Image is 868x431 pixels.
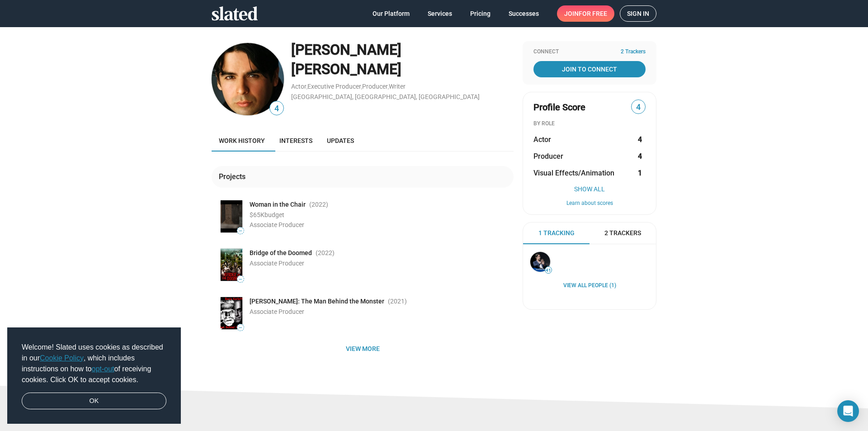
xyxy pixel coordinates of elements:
strong: 4 [638,152,642,161]
a: Successes [501,5,546,22]
a: Cookie Policy [40,354,84,362]
span: Associate Producer [250,260,304,267]
span: Successes [509,5,539,22]
span: View more [219,341,506,357]
a: Our Platform [365,5,417,22]
button: View more [212,341,514,357]
div: cookieconsent [7,327,181,424]
a: Pricing [463,5,498,22]
a: Actor [291,83,307,90]
span: for free [579,5,607,22]
span: , [388,85,389,90]
a: Join To Connect [533,61,646,77]
img: Poster: Boris Karloff: The Man Behind the Monster [221,297,242,329]
span: Join To Connect [535,61,644,77]
img: Poster: Woman in the Chair [221,200,242,232]
span: [PERSON_NAME]: The Man Behind the Monster [250,297,384,306]
span: Sign in [627,6,649,21]
span: Bridge of the Doomed [250,249,312,257]
span: Welcome! Slated uses cookies as described in our , which includes instructions on how to of recei... [22,342,166,385]
a: Work history [212,130,272,152]
span: Associate Producer [250,308,304,315]
button: Learn about scores [533,200,646,207]
span: (2022 ) [316,249,335,257]
a: opt-out [92,365,114,373]
img: David Miguel Estrada [212,43,284,115]
a: Producer [362,83,388,90]
span: — [237,277,244,282]
span: 2 Trackers [604,229,641,237]
a: Writer [389,83,406,90]
a: Sign in [620,5,656,22]
span: 2 Trackers [621,48,646,56]
a: Services [420,5,459,22]
img: Poster: Bridge of the Doomed [221,249,242,281]
span: 4 [632,101,645,114]
span: — [237,228,244,233]
span: Pricing [470,5,491,22]
span: — [237,325,244,330]
a: Interests [272,130,320,152]
span: Updates [327,137,354,144]
div: Projects [219,172,249,181]
div: Open Intercom Messenger [837,400,859,422]
span: Woman in the Chair [250,200,306,209]
a: dismiss cookie message [22,393,166,410]
span: 41 [545,268,552,273]
span: budget [264,211,284,218]
span: (2021 ) [388,297,407,306]
span: Profile Score [533,101,585,114]
div: BY ROLE [533,120,646,128]
span: 4 [270,103,283,115]
a: View all People (1) [563,282,616,289]
span: 1 Tracking [538,229,575,237]
span: , [307,85,307,90]
span: (2022 ) [309,200,328,209]
a: Updates [320,130,361,152]
span: Services [428,5,452,22]
a: Joinfor free [557,5,614,22]
span: Associate Producer [250,221,304,228]
strong: 4 [638,135,642,144]
span: $65K [250,211,264,218]
div: [PERSON_NAME] [PERSON_NAME] [291,40,514,79]
strong: 1 [638,168,642,178]
button: Show All [533,185,646,193]
img: Stephan Paternot [530,252,550,272]
div: Connect [533,48,646,56]
span: Work history [219,137,265,144]
span: Visual Effects/Animation [533,168,614,178]
span: Interests [279,137,312,144]
span: Producer [533,152,563,161]
a: Executive Producer [307,83,361,90]
span: , [361,85,362,90]
span: Join [564,5,607,22]
a: [GEOGRAPHIC_DATA], [GEOGRAPHIC_DATA], [GEOGRAPHIC_DATA] [291,93,480,100]
span: Actor [533,135,551,144]
span: Our Platform [373,5,410,22]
